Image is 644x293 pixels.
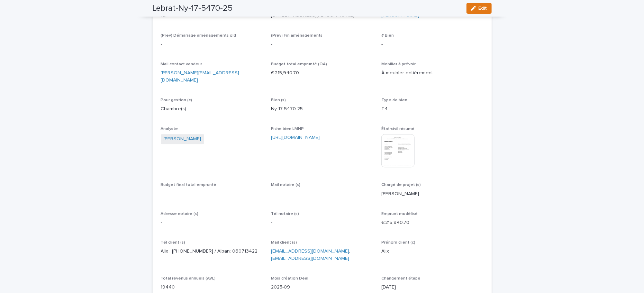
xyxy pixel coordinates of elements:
p: 2025-09 [271,284,373,291]
p: À meubler entièrement [381,69,483,77]
p: - [271,41,373,48]
p: - [271,190,373,198]
p: , [271,248,373,262]
span: Edit [479,6,487,11]
p: - [271,219,373,226]
span: Analyste [161,127,178,131]
span: Mail notaire (s) [271,183,300,187]
span: # Bien [381,34,394,38]
span: Tél client (s) [161,240,185,245]
span: Budget total emprunté (OA) [271,62,327,66]
span: Mail contact vendeur [161,62,202,66]
span: (Prev) Démarrage aménagements old [161,34,236,38]
p: T4 [381,105,483,113]
span: Bien (s) [271,98,286,102]
h2: Lebrat-Ny-17-5470-25 [153,3,233,13]
p: Alix [381,248,483,255]
p: Alix : [PHONE_NUMBER] / Alban: 060713422 [161,248,263,255]
span: Changement étape [381,276,420,281]
a: [PERSON_NAME] [164,135,201,143]
p: [PERSON_NAME] [381,190,483,198]
p: [DATE] [381,284,483,291]
p: Ny-17-5470-25 [271,105,373,113]
p: € 215,940.70 [271,69,373,77]
a: [PERSON_NAME][EMAIL_ADDRESS][DOMAIN_NAME] [161,70,239,83]
p: - [161,219,263,226]
span: Budget final total emprunté [161,183,217,187]
span: État-civil résumé [381,127,415,131]
p: - [161,41,263,48]
button: Edit [466,3,492,14]
p: 19440 [161,284,263,291]
p: Chambre(s) [161,105,263,113]
a: [URL][DOMAIN_NAME] [271,135,320,140]
span: Emprunt modélisé [381,212,418,216]
div: - [381,41,483,48]
p: € 215,940.70 [381,219,483,226]
span: Tél notaire (s) [271,212,299,216]
span: Fiche bien LMNP [271,127,304,131]
span: Adresse notaire (s) [161,212,199,216]
span: Pour gestion (c) [161,98,192,102]
span: Chargé de projet (s) [381,183,421,187]
span: Prénom client (c) [381,240,415,245]
span: Type de bien [381,98,407,102]
span: Total revenus annuels (AVL) [161,276,216,281]
span: Mobilier à prévoir [381,62,416,66]
span: Mois création Deal [271,276,308,281]
span: (Prev) Fin aménagements [271,34,323,38]
span: Mail client (s) [271,240,297,245]
a: [EMAIL_ADDRESS][DOMAIN_NAME] [271,256,349,261]
p: - [161,190,263,198]
a: [EMAIL_ADDRESS][DOMAIN_NAME] [271,249,349,254]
